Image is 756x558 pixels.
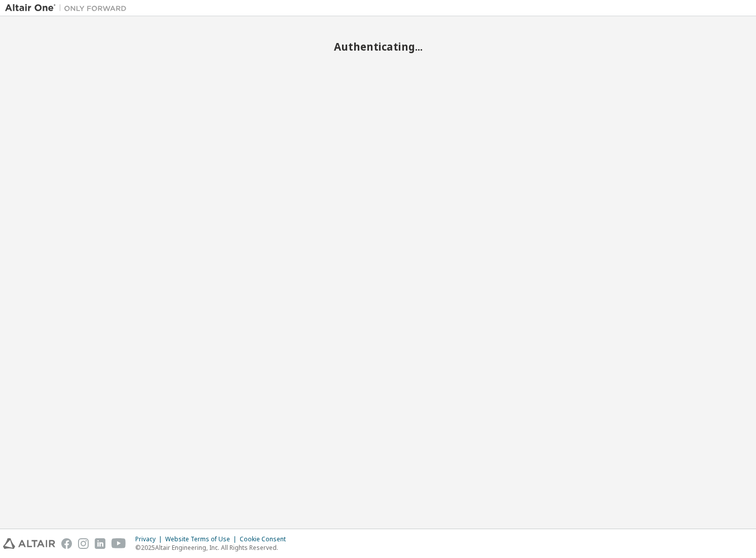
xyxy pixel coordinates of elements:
[5,3,132,13] img: Altair One
[135,543,292,552] p: © 2025 Altair Engineering, Inc. All Rights Reserved.
[5,40,751,53] h2: Authenticating...
[240,535,292,543] div: Cookie Consent
[135,535,165,543] div: Privacy
[165,535,240,543] div: Website Terms of Use
[111,538,126,549] img: youtube.svg
[95,538,105,549] img: linkedin.svg
[61,538,72,549] img: facebook.svg
[78,538,89,549] img: instagram.svg
[3,538,55,549] img: altair_logo.svg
